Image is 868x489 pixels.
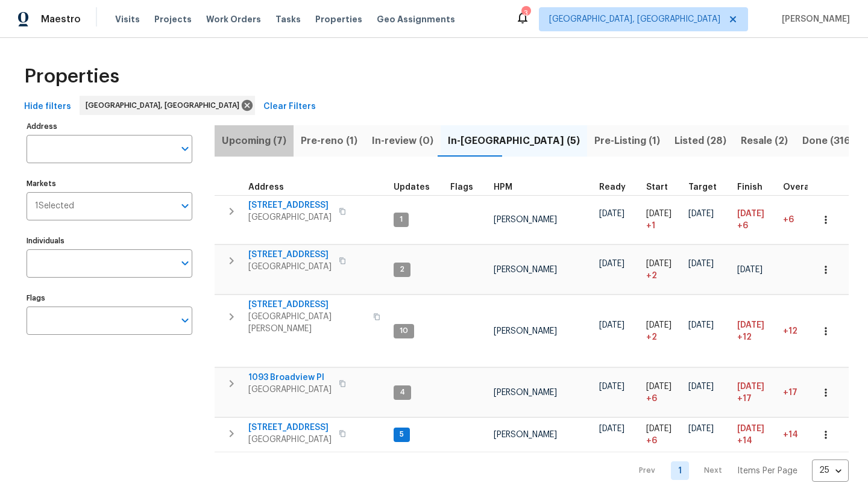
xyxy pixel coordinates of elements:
[372,132,433,149] span: In-review (0)
[737,331,752,343] span: +12
[737,220,748,232] span: +6
[19,96,76,118] button: Hide filters
[741,132,788,149] span: Resale (2)
[778,418,830,452] td: 14 day(s) past target finish date
[494,266,557,274] span: [PERSON_NAME]
[737,465,797,477] p: Items Per Page
[641,195,684,244] td: Project started 1 days late
[646,220,655,232] span: + 1
[783,183,814,192] span: Overall
[777,13,850,25] span: [PERSON_NAME]
[80,96,255,115] div: [GEOGRAPHIC_DATA], [GEOGRAPHIC_DATA]
[395,429,409,440] span: 5
[395,387,410,397] span: 4
[377,13,455,25] span: Geo Assignments
[737,435,752,447] span: +14
[248,299,366,311] span: [STREET_ADDRESS]
[248,434,332,446] span: [GEOGRAPHIC_DATA]
[275,15,301,23] span: Tasks
[675,132,726,149] span: Listed (28)
[732,368,778,417] td: Scheduled to finish 17 day(s) late
[259,96,321,118] button: Clear Filters
[737,393,752,405] span: +17
[641,245,684,294] td: Project started 2 days late
[778,295,830,367] td: 12 day(s) past target finish date
[599,183,626,192] span: Ready
[86,99,244,111] span: [GEOGRAPHIC_DATA], [GEOGRAPHIC_DATA]
[599,210,624,218] span: [DATE]
[641,418,684,452] td: Project started 6 days late
[448,132,580,149] span: In-[GEOGRAPHIC_DATA] (5)
[395,264,409,275] span: 2
[802,132,854,149] span: Done (316)
[24,99,71,114] span: Hide filters
[248,384,332,396] span: [GEOGRAPHIC_DATA]
[248,211,332,223] span: [GEOGRAPHIC_DATA]
[27,294,192,302] label: Flags
[248,183,284,192] span: Address
[248,422,332,434] span: [STREET_ADDRESS]
[222,132,286,149] span: Upcoming (7)
[783,183,825,192] div: Days past target finish date
[732,195,778,244] td: Scheduled to finish 6 day(s) late
[24,70,119,83] span: Properties
[27,237,192,244] label: Individuals
[627,459,849,482] nav: Pagination Navigation
[263,99,316,114] span: Clear Filters
[732,418,778,452] td: Scheduled to finish 14 day(s) late
[521,7,530,19] div: 3
[154,13,192,25] span: Projects
[688,183,717,192] span: Target
[671,461,689,480] a: Goto page 1
[646,183,679,192] div: Actual renovation start date
[27,180,192,187] label: Markets
[248,372,332,384] span: 1093 Broadview Pl
[494,183,512,192] span: HPM
[248,249,332,261] span: [STREET_ADDRESS]
[737,425,764,433] span: [DATE]
[594,132,660,149] span: Pre-Listing (1)
[688,425,714,433] span: [DATE]
[494,327,557,335] span: [PERSON_NAME]
[206,13,261,25] span: Work Orders
[646,270,657,282] span: + 2
[688,382,714,391] span: [DATE]
[646,393,657,405] span: + 6
[494,216,557,224] span: [PERSON_NAME]
[737,266,763,274] span: [DATE]
[688,260,714,268] span: [DATE]
[494,388,557,397] span: [PERSON_NAME]
[599,321,624,329] span: [DATE]
[395,214,407,225] span: 1
[778,195,830,244] td: 6 day(s) past target finish date
[41,13,81,25] span: Maestro
[35,201,74,211] span: 1 Selected
[688,183,728,192] div: Target renovation project end date
[301,132,357,149] span: Pre-reno (1)
[641,368,684,417] td: Project started 6 days late
[315,13,362,25] span: Properties
[599,183,637,192] div: Earliest renovation start date (first business day after COE or Checkout)
[778,368,830,417] td: 17 day(s) past target finish date
[177,312,193,329] button: Open
[549,13,720,25] span: [GEOGRAPHIC_DATA], [GEOGRAPHIC_DATA]
[450,183,473,192] span: Flags
[737,183,763,192] span: Finish
[27,123,192,130] label: Address
[732,295,778,367] td: Scheduled to finish 12 day(s) late
[783,216,794,224] span: +6
[248,199,332,211] span: [STREET_ADDRESS]
[646,435,657,447] span: + 6
[783,327,797,335] span: +12
[394,183,430,192] span: Updates
[177,140,193,157] button: Open
[812,455,849,486] div: 25
[646,331,657,343] span: + 2
[599,382,624,391] span: [DATE]
[646,425,671,433] span: [DATE]
[248,311,366,335] span: [GEOGRAPHIC_DATA][PERSON_NAME]
[599,425,624,433] span: [DATE]
[737,321,764,329] span: [DATE]
[688,210,714,218] span: [DATE]
[783,388,797,397] span: +17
